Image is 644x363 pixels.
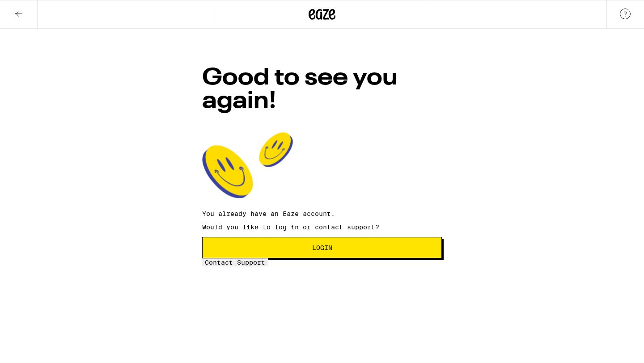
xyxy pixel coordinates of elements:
p: Would you like to log in or contact support? [202,224,442,231]
p: You already have an Eaze account. [202,210,442,217]
button: Login [202,237,442,258]
span: Login [312,245,332,251]
button: Contact Support [202,258,268,266]
h1: Good to see you again! [202,67,442,113]
span: Contact Support [205,259,265,266]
